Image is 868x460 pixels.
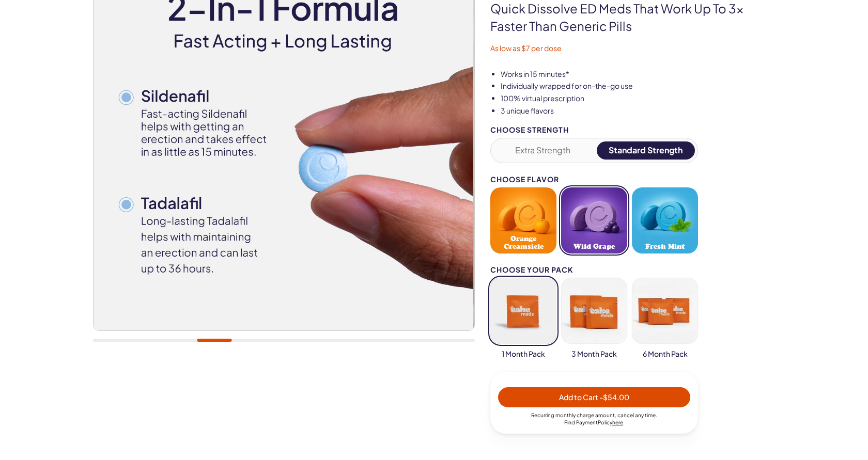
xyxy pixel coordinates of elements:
button: Standard Strength [597,141,695,160]
span: - $54.00 [599,392,629,402]
button: Add to Cart -$54.00 [498,387,690,407]
li: 3 unique flavors [501,106,775,116]
div: Choose your pack [490,266,698,274]
span: Wild Grape [574,243,615,250]
span: Find Payment [564,419,598,425]
span: 3 Month Pack [571,349,617,359]
span: Orange Creamsicle [493,235,553,250]
span: 1 Month Pack [502,349,545,359]
li: 100% virtual prescription [501,93,775,104]
span: Fresh Mint [645,243,685,250]
div: Recurring monthly charge amount , cancel any time. Policy . [498,411,690,426]
li: Works in 15 minutes* [501,69,775,80]
a: here [612,419,623,425]
p: As low as $7 per dose [490,43,775,54]
div: Choose Strength [490,126,698,134]
span: 6 Month Pack [643,349,688,359]
button: Extra Strength [493,141,592,160]
li: Individually wrapped for on-the-go use [501,81,775,91]
div: Choose Flavor [490,176,698,183]
span: Add to Cart [559,392,629,402]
